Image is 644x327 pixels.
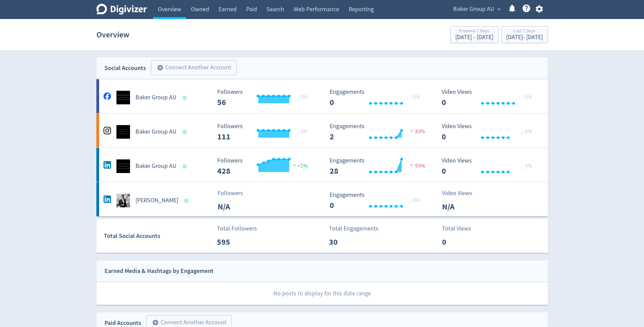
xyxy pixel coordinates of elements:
[521,128,532,135] span: _ 0%
[442,224,481,233] p: Total Views
[135,93,177,102] h5: Baker Group AU
[326,89,428,107] svg: Engagements 0
[455,29,493,34] div: Previous 7 Days
[455,34,493,40] div: [DATE] - [DATE]
[291,162,308,169] span: <1%
[116,194,130,207] img: Scott Baker undefined
[96,24,129,46] h1: Overview
[408,128,425,135] span: 83%
[183,96,188,100] span: Data last synced: 15 Oct 2025, 7:02am (AEDT)
[442,189,481,198] p: Video Views
[521,162,532,169] span: _ 0%
[408,162,425,169] span: 93%
[329,224,379,233] p: Total Engagements
[438,123,540,141] svg: Video Views 0
[408,128,415,133] img: negative-performance.svg
[506,29,543,34] div: Last 7 Days
[438,157,540,175] svg: Video Views 0
[96,148,548,182] a: Baker Group AU undefinedBaker Group AU Followers --- Followers 428 <1% Engagements 28 Engagements...
[442,236,481,248] p: 0
[450,26,498,43] button: Previous 7 Days[DATE] - [DATE]
[218,189,257,198] p: Followers
[501,26,548,43] button: Last 7 Days[DATE]- [DATE]
[152,319,159,326] span: add_circle
[151,60,237,75] button: Connect Another Account
[329,236,368,248] p: 30
[135,128,177,136] h5: Baker Group AU
[451,4,502,15] button: Baker Group AU
[409,94,420,101] span: _ 0%
[297,128,308,135] span: _ 0%
[135,196,178,205] h5: [PERSON_NAME]
[291,162,298,168] img: positive-performance.svg
[326,192,428,210] svg: Engagements 0
[217,224,257,233] p: Total Followers
[453,4,494,15] span: Baker Group AU
[218,201,257,213] p: N/A
[217,236,256,248] p: 595
[184,199,190,203] span: Data last synced: 15 Oct 2025, 1:02pm (AEDT)
[506,34,543,40] div: [DATE] - [DATE]
[105,266,214,276] div: Earned Media & Hashtags by Engagement
[214,123,316,141] svg: Followers ---
[146,61,237,75] a: Connect Another Account
[521,94,532,101] span: _ 0%
[116,125,130,139] img: Baker Group AU undefined
[135,162,177,170] h5: Baker Group AU
[96,114,548,148] a: Baker Group AU undefinedBaker Group AU Followers --- _ 0% Followers 111 Engagements 2 Engagements...
[214,157,316,175] svg: Followers ---
[97,282,548,305] p: No posts to display for this date range
[326,157,428,175] svg: Engagements 28
[96,182,548,216] a: Scott Baker undefined[PERSON_NAME]FollowersN/A Engagements 0 Engagements 0 _ 0%Video ViewsN/A
[96,79,548,113] a: Baker Group AU undefinedBaker Group AU Followers --- _ 0% Followers 56 Engagements 0 Engagements ...
[442,201,481,213] p: N/A
[409,197,420,204] span: _ 0%
[297,94,308,101] span: _ 0%
[496,6,502,12] span: expand_more
[157,64,164,71] span: add_circle
[104,231,212,241] div: Total Social Accounts
[183,165,188,168] span: Data last synced: 15 Oct 2025, 5:02am (AEDT)
[408,162,415,168] img: negative-performance.svg
[214,89,316,107] svg: Followers ---
[105,63,146,73] div: Social Accounts
[183,130,188,134] span: Data last synced: 15 Oct 2025, 12:02pm (AEDT)
[438,89,540,107] svg: Video Views 0
[116,91,130,104] img: Baker Group AU undefined
[326,123,428,141] svg: Engagements 2
[116,159,130,173] img: Baker Group AU undefined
